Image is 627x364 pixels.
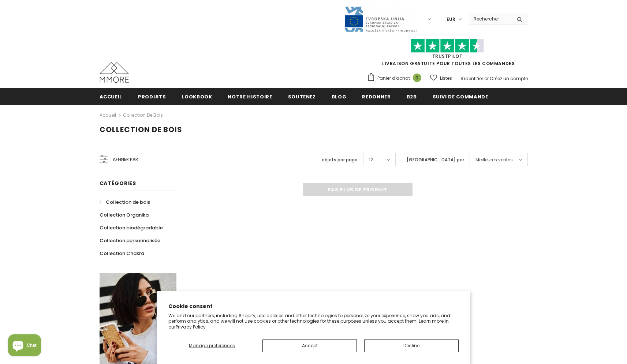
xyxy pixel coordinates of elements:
[367,73,425,84] a: Panier d'achat 0
[168,339,255,352] button: Manage preferences
[6,334,43,358] inbox-online-store-chat: Shopify online store chat
[407,93,417,100] span: B2B
[362,93,391,100] span: Redonner
[100,221,163,234] a: Collection biodégradable
[377,75,410,82] span: Panier d'achat
[100,250,144,257] span: Collection Chakra
[433,93,488,100] span: Suivi de commande
[469,14,511,24] input: Search Site
[288,93,316,100] span: soutenez
[113,155,138,164] span: Affiner par
[168,303,459,310] h2: Cookie consent
[332,93,347,100] span: Blog
[168,313,459,330] p: We and our partners, including Shopify, use cookies and other technologies to personalize your ex...
[228,88,272,105] a: Notre histoire
[332,88,347,105] a: Blog
[100,62,129,83] img: Cas MMORE
[138,93,166,100] span: Produits
[364,339,459,352] button: Decline
[100,180,136,187] span: Catégories
[344,16,417,22] a: Javni Razpis
[100,93,123,100] span: Accueil
[138,88,166,105] a: Produits
[322,156,358,164] label: objets par page
[344,6,417,33] img: Javni Razpis
[433,88,488,105] a: Suivi de commande
[407,88,417,105] a: B2B
[106,199,150,206] span: Collection de bois
[413,74,421,82] span: 0
[100,209,149,221] a: Collection Organika
[189,342,235,349] span: Manage preferences
[100,237,160,244] span: Collection personnalisée
[228,93,272,100] span: Notre histoire
[407,156,464,164] label: [GEOGRAPHIC_DATA] par
[100,111,116,120] a: Accueil
[411,39,484,53] img: Faites confiance aux étoiles pilotes
[432,53,463,59] a: TrustPilot
[176,324,206,330] a: Privacy Policy
[100,211,149,218] span: Collection Organika
[484,75,489,82] span: or
[182,93,212,100] span: Lookbook
[100,224,163,231] span: Collection biodégradable
[262,339,357,352] button: Accept
[288,88,316,105] a: soutenez
[440,75,452,82] span: Listes
[123,112,163,118] a: Collection de bois
[369,156,373,164] span: 12
[100,247,144,260] a: Collection Chakra
[182,88,212,105] a: Lookbook
[447,16,455,23] span: EUR
[100,124,182,135] span: Collection de bois
[362,88,391,105] a: Redonner
[100,196,150,209] a: Collection de bois
[367,42,528,67] span: LIVRAISON GRATUITE POUR TOUTES LES COMMANDES
[475,156,513,164] span: Meilleures ventes
[460,75,483,82] a: S'identifier
[490,75,528,82] a: Créez un compte
[430,72,452,85] a: Listes
[100,88,123,105] a: Accueil
[100,234,160,247] a: Collection personnalisée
